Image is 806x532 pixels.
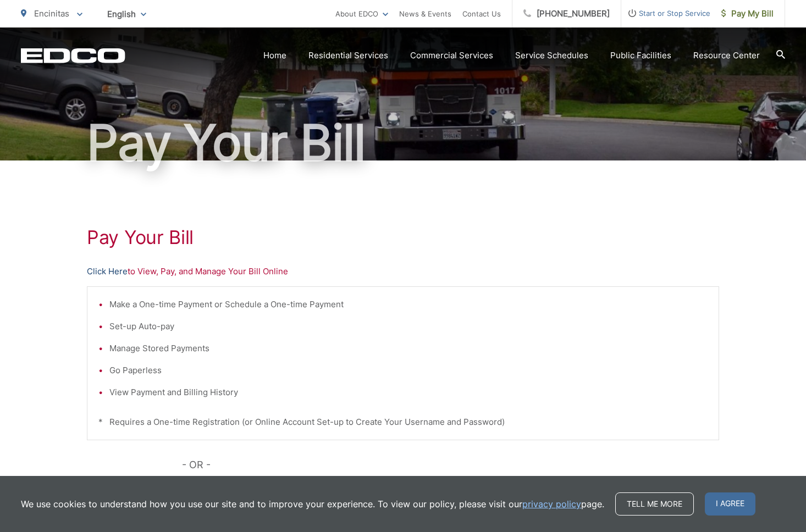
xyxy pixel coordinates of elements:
span: English [99,4,154,24]
span: I agree [705,492,755,516]
a: About EDCO [335,7,388,20]
li: Manage Stored Payments [109,342,708,355]
span: Pay My Bill [721,7,774,20]
span: Encinitas [34,8,69,19]
li: Make a One-time Payment or Schedule a One-time Payment [109,298,708,311]
a: Home [263,49,286,62]
li: Go Paperless [109,364,708,377]
p: to View, Pay, and Manage Your Bill Online [87,265,719,278]
p: - OR - [182,457,720,473]
a: Contact Us [462,7,501,20]
h1: Pay Your Bill [21,115,785,170]
p: * Requires a One-time Registration (or Online Account Set-up to Create Your Username and Password) [98,415,708,429]
p: We use cookies to understand how you use our site and to improve your experience. To view our pol... [21,497,604,511]
h1: Pay Your Bill [87,226,719,248]
li: Set-up Auto-pay [109,320,708,333]
a: Tell me more [615,492,694,516]
li: View Payment and Billing History [109,386,708,399]
a: News & Events [399,7,451,20]
a: Residential Services [308,49,388,62]
a: EDCD logo. Return to the homepage. [21,48,125,63]
a: privacy policy [522,497,581,511]
a: Resource Center [693,49,760,62]
a: Public Facilities [610,49,671,62]
a: Click Here [87,265,128,278]
a: Service Schedules [515,49,588,62]
a: Commercial Services [410,49,493,62]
